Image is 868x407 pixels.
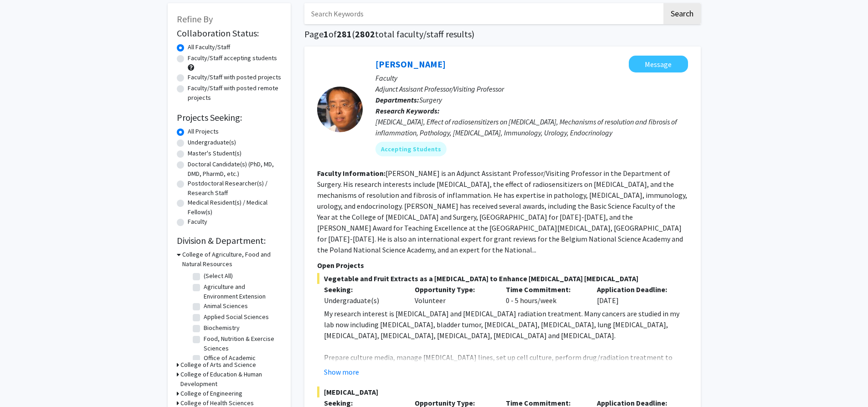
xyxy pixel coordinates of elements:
[7,366,39,400] iframe: Chat
[419,95,442,104] span: Surgery
[182,250,282,269] h3: College of Agriculture, Food and Natural Resources
[180,360,256,370] h3: College of Arts and Science
[324,28,329,40] span: 1
[180,389,242,398] h3: College of Engineering
[304,29,701,40] h1: Page of ( total faculty/staff results)
[375,83,688,94] p: Adjunct Assisant Professor/Visiting Professor
[188,42,230,52] label: All Faculty/Staff
[204,323,240,333] label: Biochemistry
[375,142,447,156] mat-chip: Accepting Students
[317,386,688,397] span: [MEDICAL_DATA]
[317,273,688,284] span: Vegetable and Fruit Extracts as a [MEDICAL_DATA] to Enhance [MEDICAL_DATA] [MEDICAL_DATA]
[375,95,419,104] b: Departments:
[188,217,207,227] label: Faculty
[188,138,236,147] label: Undergraduate(s)
[590,284,681,306] div: [DATE]
[317,260,688,271] p: Open Projects
[324,284,401,295] p: Seeking:
[355,28,375,40] span: 2802
[177,28,282,39] h2: Collaboration Status:
[506,284,583,295] p: Time Commitment:
[204,312,269,322] label: Applied Social Sciences
[629,56,688,72] button: Message Yujiang Fang
[188,72,281,82] label: Faculty/Staff with posted projects
[375,58,446,70] a: [PERSON_NAME]
[188,127,219,136] label: All Projects
[317,169,385,178] b: Faculty Information:
[177,13,213,25] span: Refine By
[204,282,279,301] label: Agriculture and Environment Extension
[188,53,277,63] label: Faculty/Staff accepting students
[177,235,282,246] h2: Division & Department:
[415,284,492,295] p: Opportunity Type:
[188,160,282,179] label: Doctoral Candidate(s) (PhD, MD, DMD, PharmD, etc.)
[204,334,279,353] label: Food, Nutrition & Exercise Sciences
[188,198,282,217] label: Medical Resident(s) / Medical Fellow(s)
[324,366,359,377] button: Show more
[188,149,241,158] label: Master's Student(s)
[180,370,282,389] h3: College of Education & Human Development
[204,271,233,281] label: (Select All)
[177,112,282,123] h2: Projects Seeking:
[375,72,688,83] p: Faculty
[304,3,662,24] input: Search Keywords
[408,284,499,306] div: Volunteer
[317,169,687,254] fg-read-more: [PERSON_NAME] is an Adjunct Assistant Professor/Visiting Professor in the Department of Surgery. ...
[324,353,678,384] span: Prepare culture media, manage [MEDICAL_DATA] lines, set up cell culture, perform drug/radiation t...
[663,3,701,24] button: Search
[188,83,282,103] label: Faculty/Staff with posted remote projects
[324,295,401,306] div: Undergraduate(s)
[188,179,282,198] label: Postdoctoral Researcher(s) / Research Staff
[375,106,440,115] b: Research Keywords:
[499,284,590,306] div: 0 - 5 hours/week
[597,284,674,295] p: Application Deadline:
[324,309,679,340] span: My research interest is [MEDICAL_DATA] and [MEDICAL_DATA] radiation treatment. Many cancers are s...
[204,301,248,311] label: Animal Sciences
[337,28,352,40] span: 281
[375,116,688,138] div: [MEDICAL_DATA], Effect of radiosensitizers on [MEDICAL_DATA], Mechanisms of resolution and fibros...
[204,353,279,372] label: Office of Academic Programs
